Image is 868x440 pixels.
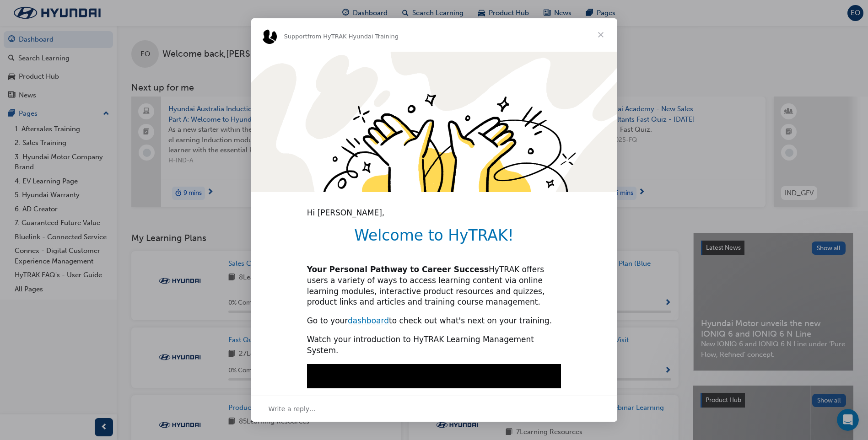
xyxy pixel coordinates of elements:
a: dashboard [348,316,389,325]
h1: Welcome to HyTRAK! [307,226,561,251]
span: Support [284,33,307,40]
div: Watch your introduction to HyTRAK Learning Management System. [307,334,561,356]
span: from HyTRAK Hyundai Training [307,33,399,40]
img: Profile image for Support [262,29,277,44]
b: Your Personal Pathway to Career Success [307,265,489,274]
span: Close [584,18,617,51]
div: HyTRAK offers users a variety of ways to access learning content via online learning modules, int... [307,264,561,308]
span: Write a reply… [269,403,316,415]
div: Go to your to check out what's next on your training. [307,316,561,327]
div: Open conversation and reply [251,396,617,422]
div: Hi [PERSON_NAME], [307,208,561,219]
